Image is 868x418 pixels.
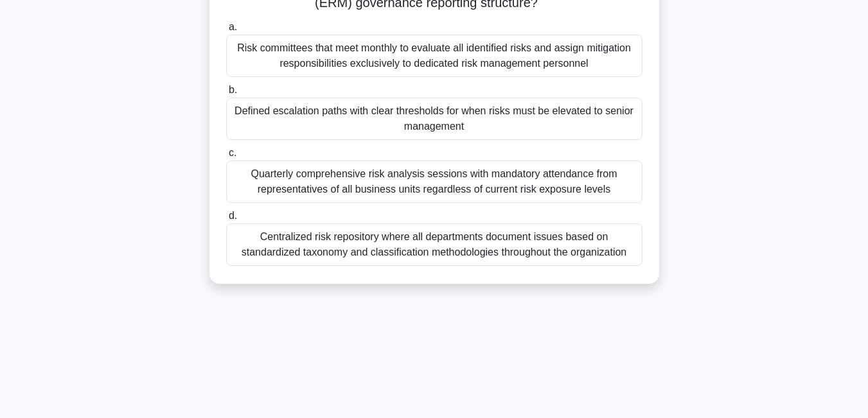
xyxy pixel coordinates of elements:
[229,21,237,32] span: a.
[226,35,642,77] div: Risk committees that meet monthly to evaluate all identified risks and assign mitigation responsi...
[226,98,642,140] div: Defined escalation paths with clear thresholds for when risks must be elevated to senior management
[229,84,237,95] span: b.
[226,161,642,203] div: Quarterly comprehensive risk analysis sessions with mandatory attendance from representatives of ...
[226,223,642,266] div: Centralized risk repository where all departments document issues based on standardized taxonomy ...
[229,147,236,158] span: c.
[229,210,237,221] span: d.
